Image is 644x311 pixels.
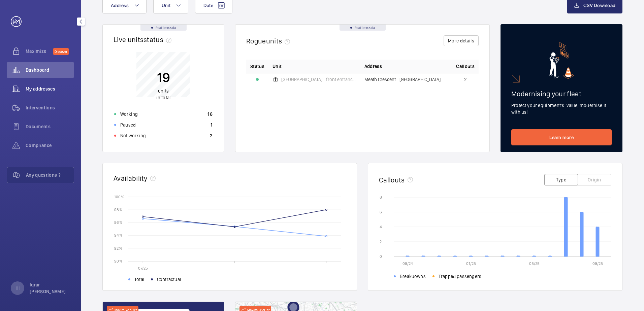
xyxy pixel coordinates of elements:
[162,3,170,8] span: Unit
[444,35,479,46] button: More details
[114,194,124,199] text: 100 %
[402,261,413,266] text: 09/24
[114,246,122,250] text: 92 %
[364,63,382,70] span: Address
[114,35,174,44] h2: Live units
[26,85,74,92] span: My addresses
[26,104,74,111] span: Interventions
[464,77,467,82] span: 2
[114,220,123,225] text: 96 %
[246,37,293,45] h2: Rogue
[156,88,170,101] p: in total
[456,63,475,70] span: Callouts
[549,42,574,79] img: marketing-card.svg
[400,273,426,280] span: Breakdowns
[26,142,74,149] span: Compliance
[203,3,213,8] span: Date
[140,25,187,31] div: Real time data
[111,3,129,8] span: Address
[114,258,123,263] text: 90 %
[511,102,612,115] p: Protect your equipment's value, modernise it with us!
[578,174,611,185] button: Origin
[26,67,74,73] span: Dashboard
[380,254,382,259] text: 0
[114,174,148,182] h2: Availability
[120,122,136,128] p: Paused
[134,276,144,283] span: Total
[364,77,441,82] span: Meath Crescent - [GEOGRAPHIC_DATA]
[511,90,612,98] h2: Modernising your fleet
[439,273,481,280] span: Trapped passengers
[120,132,146,139] p: Not working
[26,172,74,178] span: Any questions ?
[583,3,615,8] span: CSV Download
[592,261,603,266] text: 09/25
[143,35,174,44] span: status
[26,48,53,55] span: Maximize
[53,48,69,55] span: Discover
[30,281,70,295] p: Iqrar [PERSON_NAME]
[138,266,148,271] text: 07/25
[207,111,213,117] p: 16
[156,69,170,86] p: 19
[380,210,382,214] text: 6
[340,25,386,31] div: Real time data
[26,123,74,130] span: Documents
[114,207,123,212] text: 98 %
[15,285,20,291] p: IH
[157,276,181,283] span: Contractual
[210,132,213,139] p: 2
[158,88,169,94] span: units
[380,224,382,229] text: 4
[380,195,382,200] text: 8
[529,261,540,266] text: 05/25
[466,261,476,266] text: 01/25
[281,77,356,82] span: [GEOGRAPHIC_DATA] - front entrance lobby - lift 4 - U1012155 - 4
[120,111,138,117] p: Working
[266,37,293,45] span: units
[250,63,264,70] p: Status
[380,239,382,244] text: 2
[114,233,123,238] text: 94 %
[544,174,578,185] button: Type
[272,63,282,70] span: Unit
[211,122,213,128] p: 1
[511,129,612,145] a: Learn more
[379,176,405,184] h2: Callouts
